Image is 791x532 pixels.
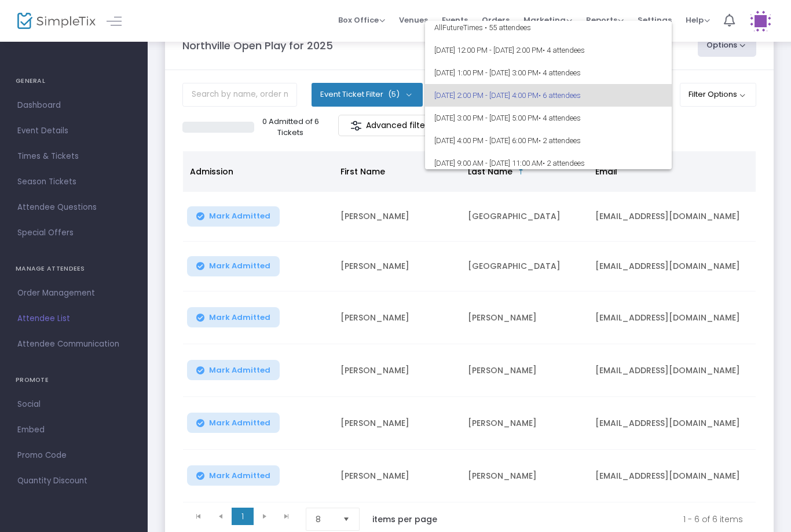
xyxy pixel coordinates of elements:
span: [DATE] 3:00 PM - [DATE] 5:00 PM [434,107,662,129]
span: [DATE] 4:00 PM - [DATE] 6:00 PM [434,129,662,152]
span: • 4 attendees [539,114,581,122]
span: [DATE] 12:00 PM - [DATE] 2:00 PM [434,39,662,61]
span: [DATE] 1:00 PM - [DATE] 3:00 PM [434,61,662,84]
span: [DATE] 9:00 AM - [DATE] 11:00 AM [434,152,662,174]
span: • 6 attendees [539,91,581,100]
span: • 2 attendees [539,136,581,145]
span: • 2 attendees [543,159,585,167]
span: All Future Times • 55 attendees [434,16,662,39]
span: • 4 attendees [539,68,581,77]
span: • 4 attendees [543,46,585,54]
span: [DATE] 2:00 PM - [DATE] 4:00 PM [434,84,662,107]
